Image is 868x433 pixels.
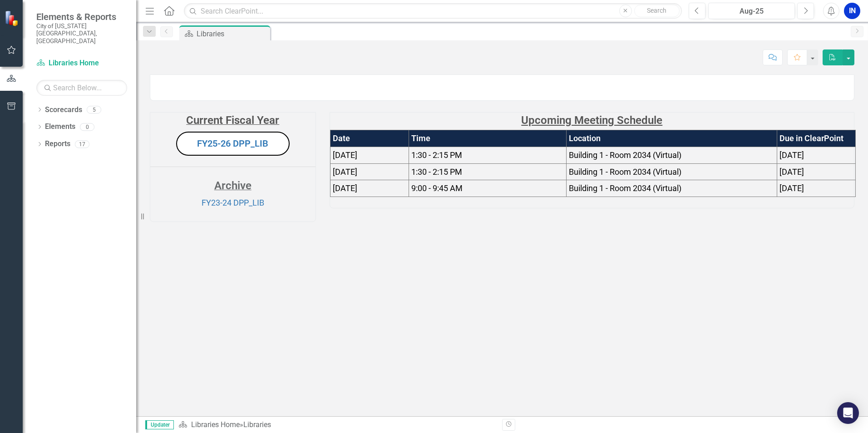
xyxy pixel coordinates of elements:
div: 0 [80,123,94,131]
img: ClearPoint Strategy [5,10,20,26]
span: Elements & Reports [36,11,127,22]
strong: Location [569,133,601,143]
div: Open Intercom Messenger [837,402,859,424]
strong: Archive [214,179,252,192]
button: Search [634,5,680,17]
input: Search Below... [36,80,127,96]
span: [DATE] [333,150,357,160]
span: 9:00 - 9:45 AM [411,183,463,193]
span: [DATE] [779,167,804,177]
span: Building 1 - Room 2034 (Virtual) [569,167,681,177]
span: [DATE] [779,183,804,193]
a: Elements [45,122,75,132]
div: Libraries [197,28,268,39]
small: City of [US_STATE][GEOGRAPHIC_DATA], [GEOGRAPHIC_DATA] [36,22,127,44]
strong: Current Fiscal Year [186,114,279,127]
strong: Due in ClearPoint [779,133,843,143]
button: Aug-25 [708,3,795,19]
a: FY25-26 DPP_LIB [197,138,268,149]
a: Libraries Home [36,58,127,69]
input: Search ClearPoint... [184,3,682,19]
strong: Upcoming Meeting Schedule [521,114,662,127]
a: Libraries Home [191,420,240,429]
div: Aug-25 [711,6,792,17]
span: [DATE] [333,167,357,177]
span: Building 1 - Room 2034 (Virtual) [569,150,681,160]
button: FY25-26 DPP_LIB [176,132,290,156]
span: Updater [145,420,174,429]
a: FY23-24 DPP_LIB [202,198,264,207]
a: Reports [45,139,70,149]
div: 5 [87,106,101,113]
strong: Time [411,133,430,143]
span: 1:30 - 2:15 PM [411,150,462,160]
a: Scorecards [45,105,82,115]
span: Building 1 - Room 2034 (Virtual) [569,183,681,193]
div: » [178,420,495,430]
button: IN [844,3,860,19]
span: [DATE] [779,150,804,160]
span: Search [647,7,666,14]
strong: Date [333,133,350,143]
span: [DATE] [333,183,357,193]
span: 1:30 - 2:15 PM [411,167,462,177]
div: Libraries [243,420,271,429]
div: 17 [75,140,89,148]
